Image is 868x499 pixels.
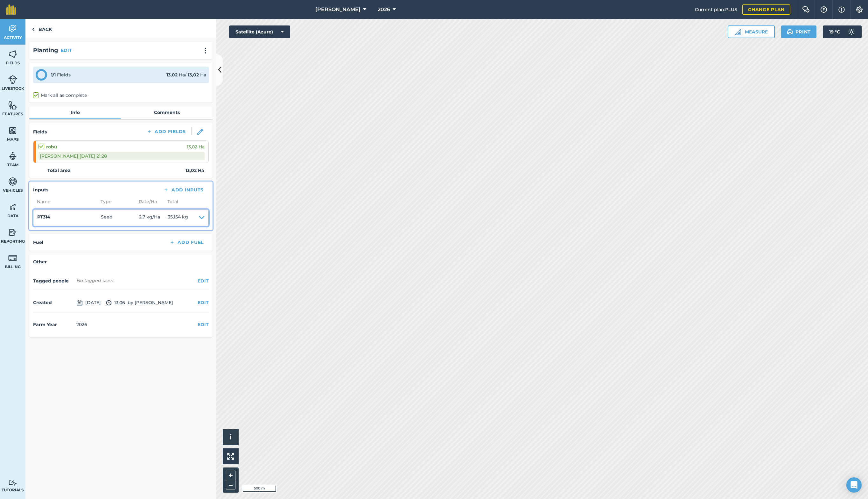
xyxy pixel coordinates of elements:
summary: PT314Seed2,7 kg/Ha35,154 kg [37,213,205,222]
img: Two speech bubbles overlapping with the left bubble in the forefront [802,6,810,13]
div: 2026 [76,321,87,328]
img: svg+xml;base64,PD94bWwgdmVyc2lvbj0iMS4wIiBlbmNvZGluZz0idXRmLTgiPz4KPCEtLSBHZW5lcmF0b3I6IEFkb2JlIE... [8,480,17,486]
strong: Total area [47,167,71,174]
span: [DATE] [76,299,101,307]
h4: Other [33,258,209,265]
a: Back [25,19,58,38]
img: svg+xml;base64,PD94bWwgdmVyc2lvbj0iMS4wIiBlbmNvZGluZz0idXRmLTgiPz4KPCEtLSBHZW5lcmF0b3I6IEFkb2JlIE... [8,24,17,33]
div: [PERSON_NAME] | [DATE] 21:28 [38,152,205,160]
span: i [230,433,232,441]
button: Add Inputs [158,185,209,194]
img: A cog icon [856,6,863,13]
img: svg+xml;base64,PD94bWwgdmVyc2lvbj0iMS4wIiBlbmNvZGluZz0idXRmLTgiPz4KPCEtLSBHZW5lcmF0b3I6IEFkb2JlIE... [8,228,17,237]
a: Comments [121,106,213,118]
button: EDIT [198,299,209,306]
img: svg+xml;base64,PD94bWwgdmVyc2lvbj0iMS4wIiBlbmNvZGluZz0idXRmLTgiPz4KPCEtLSBHZW5lcmF0b3I6IEFkb2JlIE... [8,253,17,263]
button: – [226,480,235,489]
img: svg+xml;base64,PHN2ZyB4bWxucz0iaHR0cDovL3d3dy53My5vcmcvMjAwMC9zdmciIHdpZHRoPSI1NiIgaGVpZ2h0PSI2MC... [8,49,17,59]
span: Rate/ Ha [135,198,164,205]
button: Add Fuel [164,238,209,247]
h4: Created [33,299,74,306]
img: svg+xml;base64,PD94bWwgdmVyc2lvbj0iMS4wIiBlbmNvZGluZz0idXRmLTgiPz4KPCEtLSBHZW5lcmF0b3I6IEFkb2JlIE... [8,177,17,186]
button: 19 °C [823,25,862,38]
h4: Tagged people [33,277,74,284]
span: Current plan : PLUS [695,6,737,13]
div: by [PERSON_NAME] [33,294,209,312]
button: EDIT [198,277,209,284]
img: A question mark icon [820,6,828,13]
a: Change plan [742,4,790,15]
strong: robu [46,143,57,150]
span: Name [33,198,97,205]
img: svg+xml;base64,PD94bWwgdmVyc2lvbj0iMS4wIiBlbmNvZGluZz0idXRmLTgiPz4KPCEtLSBHZW5lcmF0b3I6IEFkb2JlIE... [106,299,112,307]
img: svg+xml;base64,PD94bWwgdmVyc2lvbj0iMS4wIiBlbmNvZGluZz0idXRmLTgiPz4KPCEtLSBHZW5lcmF0b3I6IEFkb2JlIE... [76,299,83,307]
strong: 13,02 [166,72,178,78]
img: fieldmargin Logo [6,4,16,15]
span: Seed [101,213,139,222]
button: Print [781,25,817,38]
img: svg+xml;base64,PD94bWwgdmVyc2lvbj0iMS4wIiBlbmNvZGluZz0idXRmLTgiPz4KPCEtLSBHZW5lcmF0b3I6IEFkb2JlIE... [8,202,17,212]
strong: 1 / 1 [51,72,56,78]
a: Info [29,106,121,118]
img: Four arrows, one pointing top left, one top right, one bottom right and the last bottom left [227,453,234,460]
button: EDIT [198,321,209,328]
img: svg+xml;base64,PHN2ZyB4bWxucz0iaHR0cDovL3d3dy53My5vcmcvMjAwMC9zdmciIHdpZHRoPSI5IiBoZWlnaHQ9IjI0Ii... [32,25,35,33]
img: svg+xml;base64,PD94bWwgdmVyc2lvbj0iMS4wIiBlbmNvZGluZz0idXRmLTgiPz4KPCEtLSBHZW5lcmF0b3I6IEFkb2JlIE... [8,151,17,161]
img: Ruler icon [735,29,741,35]
img: svg+xml;base64,PHN2ZyB4bWxucz0iaHR0cDovL3d3dy53My5vcmcvMjAwMC9zdmciIHdpZHRoPSI1NiIgaGVpZ2h0PSI2MC... [8,126,17,135]
span: No tagged users [76,277,114,284]
div: Open Intercom Messenger [846,477,862,493]
span: 2026 [378,6,390,13]
span: 13,02 Ha [187,143,205,150]
button: EDIT [61,47,72,54]
span: Type [97,198,135,205]
button: Add Fields [141,127,191,136]
button: i [223,429,239,445]
h4: Fuel [33,239,43,246]
span: 35,154 kg [168,213,188,222]
h2: Planting [33,46,58,55]
h4: Fields [33,128,47,135]
strong: 13,02 Ha [185,167,204,174]
img: svg+xml;base64,PHN2ZyB4bWxucz0iaHR0cDovL3d3dy53My5vcmcvMjAwMC9zdmciIHdpZHRoPSIxOSIgaGVpZ2h0PSIyNC... [787,28,793,36]
button: Measure [728,25,775,38]
span: 19 ° C [829,25,840,38]
img: svg+xml;base64,PHN2ZyB4bWxucz0iaHR0cDovL3d3dy53My5vcmcvMjAwMC9zdmciIHdpZHRoPSIyMCIgaGVpZ2h0PSIyNC... [202,47,209,54]
img: svg+xml;base64,PHN2ZyB3aWR0aD0iMTgiIGhlaWdodD0iMTgiIHZpZXdCb3g9IjAgMCAxOCAxOCIgZmlsbD0ibm9uZSIgeG... [197,129,203,135]
div: Fields [51,71,71,78]
div: Ha / Ha [166,71,206,78]
h4: PT314 [37,213,101,220]
span: Total [164,198,178,205]
img: svg+xml;base64,PD94bWwgdmVyc2lvbj0iMS4wIiBlbmNvZGluZz0idXRmLTgiPz4KPCEtLSBHZW5lcmF0b3I6IEFkb2JlIE... [8,75,17,84]
label: Mark all as complete [33,92,87,99]
span: 2,7 kg / Ha [139,213,168,222]
img: svg+xml;base64,PHN2ZyB4bWxucz0iaHR0cDovL3d3dy53My5vcmcvMjAwMC9zdmciIHdpZHRoPSI1NiIgaGVpZ2h0PSI2MC... [8,100,17,110]
span: [PERSON_NAME] [315,6,360,13]
img: svg+xml;base64,PD94bWwgdmVyc2lvbj0iMS4wIiBlbmNvZGluZz0idXRmLTgiPz4KPCEtLSBHZW5lcmF0b3I6IEFkb2JlIE... [845,25,858,38]
img: svg+xml;base64,PHN2ZyB4bWxucz0iaHR0cDovL3d3dy53My5vcmcvMjAwMC9zdmciIHdpZHRoPSIxNyIgaGVpZ2h0PSIxNy... [838,6,845,13]
span: 13:06 [106,299,125,307]
button: + [226,471,235,480]
button: Satellite (Azure) [229,25,290,38]
h4: Inputs [33,186,48,193]
strong: 13,02 [188,72,199,78]
h4: Farm Year [33,321,74,328]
